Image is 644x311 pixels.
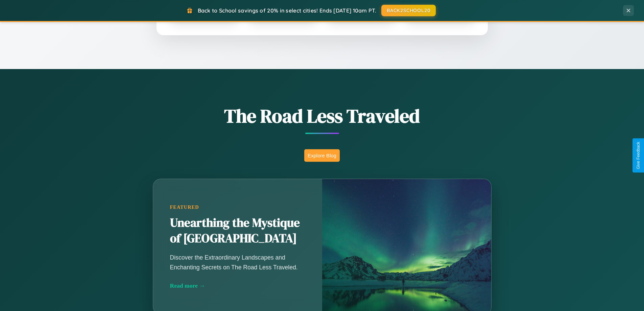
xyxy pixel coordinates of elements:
[170,204,305,210] div: Featured
[198,7,376,14] span: Back to School savings of 20% in select cities! Ends [DATE] 10am PT.
[304,149,340,162] button: Explore Blog
[170,215,305,246] h2: Unearthing the Mystique of [GEOGRAPHIC_DATA]
[381,5,436,16] button: BACK2SCHOOL20
[636,142,641,169] div: Give Feedback
[170,282,305,289] div: Read more →
[119,103,525,129] h1: The Road Less Traveled
[170,253,305,272] p: Discover the Extraordinary Landscapes and Enchanting Secrets on The Road Less Traveled.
